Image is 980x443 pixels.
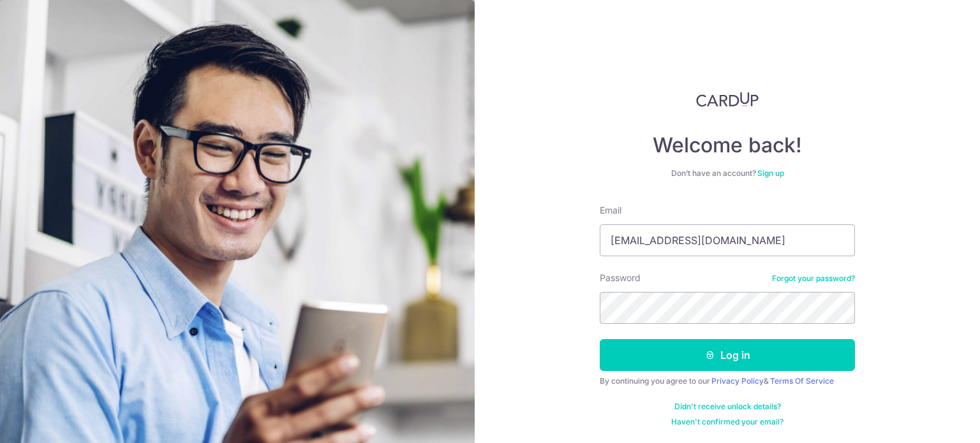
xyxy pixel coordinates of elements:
h4: Welcome back! [600,133,855,158]
div: By continuing you agree to our & [600,376,855,386]
a: Privacy Policy [711,376,764,386]
a: Haven't confirmed your email? [671,417,783,427]
a: Forgot your password? [772,273,855,284]
a: Sign up [757,168,784,178]
div: Don’t have an account? [600,168,855,178]
button: Log in [600,339,855,371]
label: Email [600,204,621,217]
img: CardUp Logo [696,92,759,107]
a: Didn't receive unlock details? [674,402,781,412]
label: Password [600,272,641,284]
a: Terms Of Service [770,376,834,386]
input: Enter your Email [600,224,855,256]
